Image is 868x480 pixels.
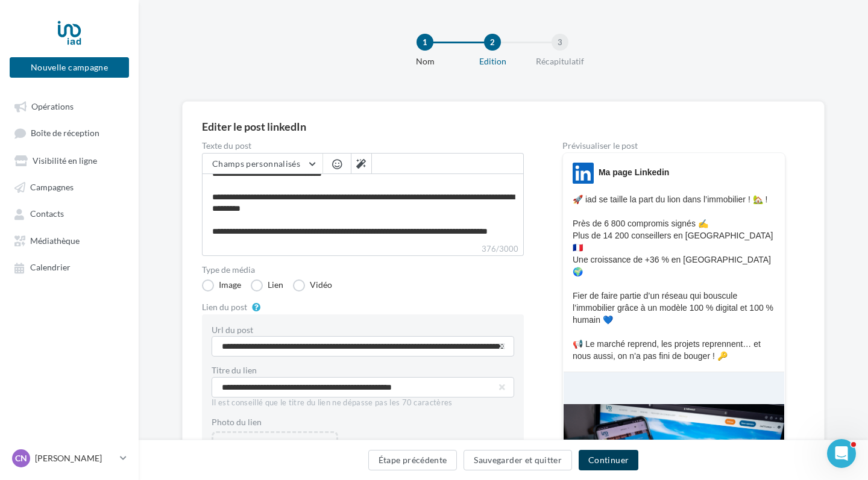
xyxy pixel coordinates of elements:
[202,303,247,311] label: Lien du post
[212,397,514,408] div: Il est conseillé que le titre du lien ne dépasse pas les 70 caractères
[202,279,241,291] label: Image
[202,142,524,150] label: Texte du post
[35,452,115,464] p: [PERSON_NAME]
[7,229,131,251] a: Médiathèque
[30,235,80,246] span: Médiathèque
[562,142,785,150] div: Prévisualiser le post
[7,122,131,144] a: Boîte de réception
[552,34,568,51] div: 3
[7,256,131,278] a: Calendrier
[599,166,669,178] div: Ma page Linkedin
[31,101,74,111] span: Opérations
[7,95,131,117] a: Opérations
[212,158,300,169] span: Champs personnalisés
[31,128,99,139] span: Boîte de réception
[212,366,514,375] label: Titre du lien
[454,55,531,67] div: Edition
[202,243,524,256] label: 376/3000
[202,266,524,274] label: Type de média
[386,55,464,67] div: Nom
[464,450,572,470] button: Sauvegarder et quitter
[202,121,805,132] div: Editer le post linkedIn
[30,209,64,219] span: Contacts
[15,452,27,464] span: CN
[573,193,775,362] p: 🚀 iad se taille la part du lion dans l’immobilier ! 🏡 ! Près de 6 800 compromis signés ✍️ Plus de...
[212,326,253,334] label: Url du post
[10,57,129,78] button: Nouvelle campagne
[203,154,322,174] button: Champs personnalisés
[30,263,71,273] span: Calendrier
[579,450,638,470] button: Continuer
[7,149,131,171] a: Visibilité en ligne
[293,279,332,291] label: Vidéo
[212,418,338,426] label: Photo du lien
[30,182,74,192] span: Campagnes
[521,55,599,67] div: Récapitulatif
[827,439,856,468] iframe: Intercom live chat
[7,176,131,198] a: Campagnes
[368,450,458,470] button: Étape précédente
[33,155,97,166] span: Visibilité en ligne
[7,202,131,224] a: Contacts
[10,447,129,470] a: CN [PERSON_NAME]
[417,34,433,51] div: 1
[251,279,283,291] label: Lien
[484,34,501,51] div: 2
